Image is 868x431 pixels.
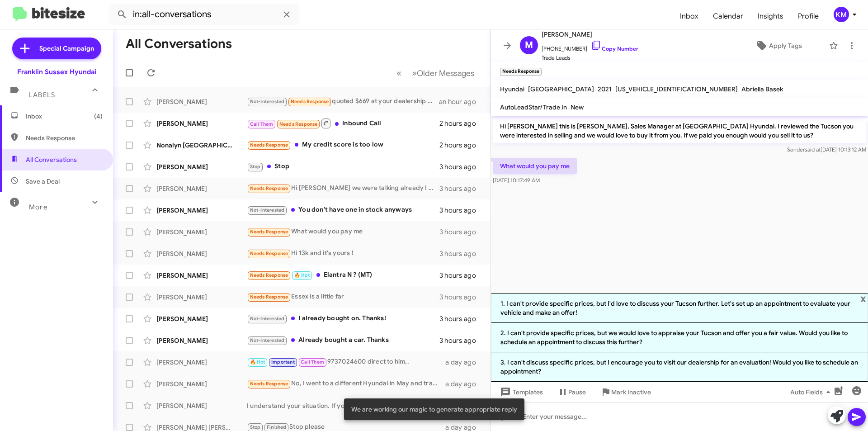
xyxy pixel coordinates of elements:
[491,352,868,382] li: 3. I can't discuss specific prices, but I encourage you to visit our dealership for an evaluation...
[250,294,288,300] span: Needs Response
[615,85,738,93] span: [US_VEHICLE_IDENTIFICATION_NUMBER]
[156,249,247,258] div: [PERSON_NAME]
[247,401,445,410] div: I understand your situation. If you ever reconsider, we're here to help. We can provide a complim...
[17,67,96,76] div: Franklin Sussex Hyundai
[542,29,638,40] span: [PERSON_NAME]
[805,146,821,153] span: said at
[571,103,584,111] span: New
[500,103,567,111] span: AutoLeadStar/Trade In
[439,97,483,106] div: an hour ago
[406,64,480,82] button: Next
[29,91,55,99] span: Labels
[591,45,638,52] a: Copy Number
[156,227,247,237] div: [PERSON_NAME]
[439,162,483,171] div: 3 hours ago
[250,381,288,387] span: Needs Response
[732,38,825,54] button: Apply Tags
[439,293,483,302] div: 3 hours ago
[156,336,247,345] div: [PERSON_NAME]
[301,359,324,365] span: Call Them
[250,121,274,127] span: Call Them
[247,313,439,324] div: I already bought on. Thanks!
[279,121,318,127] span: Needs Response
[247,335,439,346] div: Already bought a car. Thanks
[500,85,524,93] span: Hyundai
[542,40,638,53] span: [PHONE_NUMBER]
[29,203,47,211] span: More
[156,401,247,410] div: [PERSON_NAME]
[26,177,60,186] span: Save a Deal
[250,424,261,430] span: Stop
[250,337,285,343] span: Not-Interested
[412,67,417,79] span: »
[593,384,658,400] button: Mark Inactive
[826,7,858,22] button: KM
[26,112,103,121] span: Inbox
[156,358,247,367] div: [PERSON_NAME]
[26,155,77,164] span: All Conversations
[417,68,474,78] span: Older Messages
[542,53,638,62] span: Trade Leads
[528,85,594,93] span: [GEOGRAPHIC_DATA]
[156,119,247,128] div: [PERSON_NAME]
[250,359,265,365] span: 🔥 Hot
[267,424,287,430] span: Finished
[156,314,247,323] div: [PERSON_NAME]
[250,164,261,170] span: Stop
[741,85,783,93] span: Abriella Basek
[750,3,791,29] a: Insights
[247,118,439,129] div: Inbound Call
[247,227,439,237] div: What would you pay me
[247,140,439,150] div: My credit score is too low
[439,314,483,323] div: 3 hours ago
[351,405,517,414] span: We are working our magic to generate appropriate reply
[392,64,480,82] nav: Page navigation example
[500,68,542,76] small: Needs Response
[109,4,299,25] input: Search
[247,292,439,302] div: Essex is a little far
[94,112,103,121] span: (4)
[250,316,285,322] span: Not-Interested
[673,3,706,29] span: Inbox
[611,384,651,400] span: Mark Inactive
[156,162,247,171] div: [PERSON_NAME]
[26,133,103,142] span: Needs Response
[156,379,247,388] div: [PERSON_NAME]
[598,85,612,93] span: 2021
[250,229,288,235] span: Needs Response
[291,99,329,104] span: Needs Response
[156,206,247,215] div: [PERSON_NAME]
[39,44,94,53] span: Special Campaign
[294,272,310,278] span: 🔥 Hot
[250,185,288,191] span: Needs Response
[439,206,483,215] div: 3 hours ago
[247,161,439,172] div: Stop
[156,271,247,280] div: [PERSON_NAME]
[439,141,483,150] div: 2 hours ago
[834,7,849,22] div: KM
[790,384,834,400] span: Auto Fields
[491,384,550,400] button: Templates
[706,3,750,29] a: Calendar
[439,184,483,193] div: 3 hours ago
[439,271,483,280] div: 3 hours ago
[250,251,288,256] span: Needs Response
[12,38,101,59] a: Special Campaign
[791,3,826,29] a: Profile
[550,384,593,400] button: Pause
[247,270,439,280] div: Elantra N ? (MT)
[491,323,868,352] li: 2. I can't provide specific prices, but we would love to appraise your Tucson and offer you a fai...
[493,158,577,174] p: What would you pay me
[250,207,285,213] span: Not-Interested
[250,99,285,104] span: Not-Interested
[250,272,288,278] span: Needs Response
[271,359,295,365] span: Important
[247,205,439,215] div: You don't have one in stock anyways
[439,119,483,128] div: 2 hours ago
[396,67,401,79] span: «
[156,141,247,150] div: Nonalyn [GEOGRAPHIC_DATA]
[247,183,439,194] div: Hi [PERSON_NAME] we were talking already I was waiting to hear back
[250,142,288,148] span: Needs Response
